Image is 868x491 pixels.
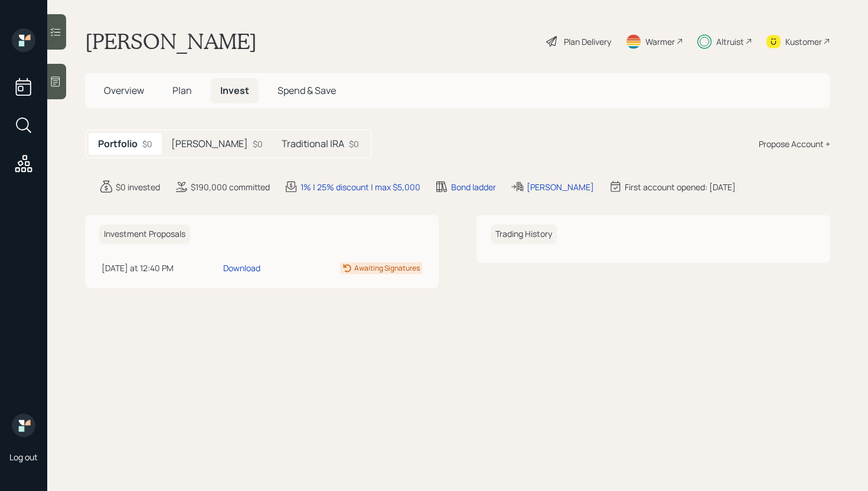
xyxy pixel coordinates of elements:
[759,138,830,150] div: Propose Account +
[564,35,611,48] div: Plan Delivery
[645,35,675,48] div: Warmer
[172,84,192,97] span: Plan
[104,84,144,97] span: Overview
[142,138,152,150] div: $0
[220,84,249,97] span: Invest
[116,181,160,193] div: $0 invested
[191,181,270,193] div: $190,000 committed
[12,414,35,437] img: retirable_logo.png
[85,28,257,54] h1: [PERSON_NAME]
[223,262,260,274] div: Download
[625,181,736,193] div: First account opened: [DATE]
[354,263,420,274] div: Awaiting Signatures
[301,181,420,193] div: 1% | 25% discount | max $5,000
[102,262,218,274] div: [DATE] at 12:40 PM
[716,35,744,48] div: Altruist
[98,138,138,149] h5: Portfolio
[349,138,359,150] div: $0
[527,181,594,193] div: [PERSON_NAME]
[491,225,557,244] h6: Trading History
[99,225,190,244] h6: Investment Proposals
[785,35,822,48] div: Kustomer
[282,138,344,149] h5: Traditional IRA
[171,138,248,149] h5: [PERSON_NAME]
[9,451,38,463] div: Log out
[278,84,336,97] span: Spend & Save
[253,138,263,150] div: $0
[451,181,496,193] div: Bond ladder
